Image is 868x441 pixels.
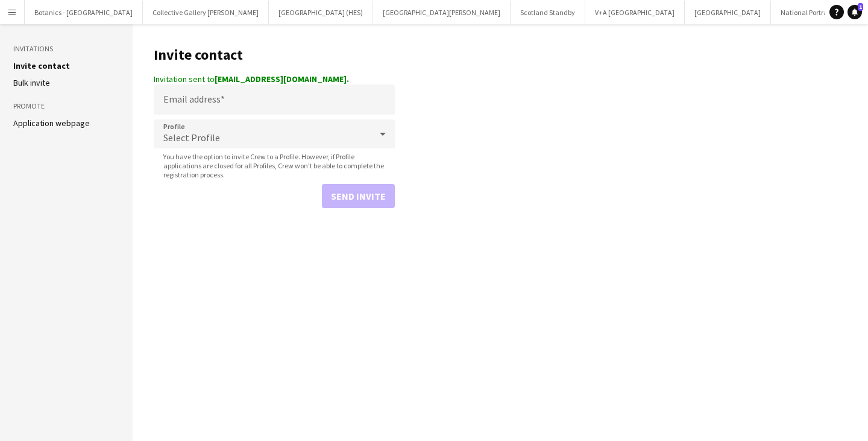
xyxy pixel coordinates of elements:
[163,132,220,144] span: Select Profile
[13,118,90,128] a: Application webpage
[585,1,685,24] button: V+A [GEOGRAPHIC_DATA]
[13,60,70,71] a: Invite contact
[154,74,395,84] div: Invitation sent to
[858,3,863,11] span: 1
[154,46,395,64] h1: Invite contact
[373,1,511,24] button: [GEOGRAPHIC_DATA][PERSON_NAME]
[143,1,269,24] button: Collective Gallery [PERSON_NAME]
[511,1,585,24] button: Scotland Standby
[13,77,50,88] a: Bulk invite
[154,152,395,179] span: You have the option to invite Crew to a Profile. However, if Profile applications are closed for ...
[848,5,862,19] a: 1
[25,1,143,24] button: Botanics - [GEOGRAPHIC_DATA]
[685,1,771,24] button: [GEOGRAPHIC_DATA]
[215,74,349,84] strong: [EMAIL_ADDRESS][DOMAIN_NAME].
[13,101,119,112] h3: Promote
[269,1,373,24] button: [GEOGRAPHIC_DATA] (HES)
[13,43,119,54] h3: Invitations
